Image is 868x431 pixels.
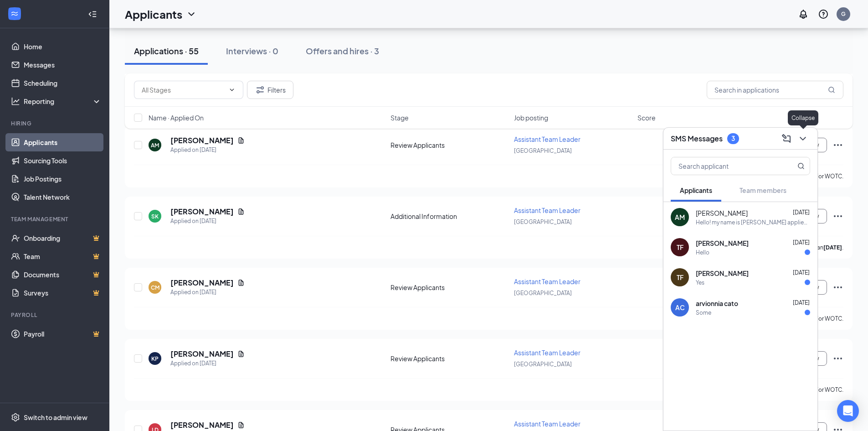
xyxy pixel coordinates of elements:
[390,113,409,122] span: Stage
[390,212,508,221] div: Additional Information
[24,188,102,206] a: Talent Network
[170,207,234,217] h5: [PERSON_NAME]
[832,211,843,222] svg: Ellipses
[696,208,748,218] span: [PERSON_NAME]
[10,9,19,18] svg: WorkstreamLogo
[24,37,102,56] a: Home
[151,141,159,149] div: AM
[170,288,245,297] div: Applied on [DATE]
[797,162,805,170] svg: MagnifyingGlass
[24,97,102,106] div: Reporting
[88,10,97,19] svg: Collapse
[696,279,704,286] div: Yes
[731,135,735,142] div: 3
[680,186,712,194] span: Applicants
[237,350,245,358] svg: Document
[24,229,102,247] a: OnboardingCrown
[793,239,810,246] span: [DATE]
[134,45,199,57] div: Applications · 55
[675,213,685,222] div: AM
[24,247,102,265] a: TeamCrown
[24,151,102,170] a: Sourcing Tools
[151,213,159,220] div: SK
[696,239,749,248] span: [PERSON_NAME]
[237,137,245,144] svg: Document
[781,133,792,144] svg: ComposeMessage
[142,85,225,95] input: All Stages
[170,349,234,359] h5: [PERSON_NAME]
[237,208,245,215] svg: Document
[170,278,234,288] h5: [PERSON_NAME]
[779,131,794,146] button: ComposeMessage
[514,277,580,286] span: Assistant Team Leader
[740,186,786,194] span: Team members
[306,45,379,57] div: Offers and hires · 3
[696,309,711,317] div: Some
[24,170,102,188] a: Job Postings
[677,243,683,252] div: TF
[514,206,580,214] span: Assistant Team Leader
[696,299,738,308] span: arvionnia cato
[24,284,102,302] a: SurveysCrown
[514,113,548,122] span: Job posting
[788,110,818,125] div: Collapse
[514,290,572,296] span: [GEOGRAPHIC_DATA]
[237,279,245,286] svg: Document
[151,355,159,363] div: KP
[696,249,709,256] div: Hello
[237,421,245,429] svg: Document
[228,86,236,93] svg: ChevronDown
[671,134,723,144] h3: SMS Messages
[707,81,843,99] input: Search in applications
[24,74,102,92] a: Scheduling
[125,6,182,22] h1: Applicants
[11,413,20,422] svg: Settings
[390,283,508,292] div: Review Applicants
[514,218,572,225] span: [GEOGRAPHIC_DATA]
[675,303,685,312] div: AC
[11,215,100,223] div: Team Management
[796,131,810,146] button: ChevronDown
[696,218,810,226] div: Hello! my name is [PERSON_NAME] applied [DATE] and I am in town currently, I was wondering if I c...
[696,269,749,278] span: [PERSON_NAME]
[151,284,159,291] div: CM
[170,135,234,145] h5: [PERSON_NAME]
[818,9,829,20] svg: QuestionInfo
[514,135,580,143] span: Assistant Team Leader
[797,133,808,144] svg: ChevronDown
[24,325,102,343] a: PayrollCrown
[11,311,100,319] div: Payroll
[671,157,779,175] input: Search applicant
[186,9,197,20] svg: ChevronDown
[514,361,572,368] span: [GEOGRAPHIC_DATA]
[11,97,20,106] svg: Analysis
[514,147,572,154] span: [GEOGRAPHIC_DATA]
[24,413,87,422] div: Switch to admin view
[793,209,810,216] span: [DATE]
[11,119,100,127] div: Hiring
[390,140,508,150] div: Review Applicants
[837,400,859,422] div: Open Intercom Messenger
[841,10,846,18] div: G
[226,45,278,57] div: Interviews · 0
[823,244,842,251] b: [DATE]
[793,299,810,306] span: [DATE]
[170,359,245,368] div: Applied on [DATE]
[24,56,102,74] a: Messages
[832,353,843,364] svg: Ellipses
[828,86,835,93] svg: MagnifyingGlass
[170,420,234,430] h5: [PERSON_NAME]
[514,420,580,428] span: Assistant Team Leader
[832,282,843,293] svg: Ellipses
[149,113,204,122] span: Name · Applied On
[170,145,245,155] div: Applied on [DATE]
[255,84,266,95] svg: Filter
[24,265,102,284] a: DocumentsCrown
[677,273,683,282] div: TF
[24,133,102,151] a: Applicants
[637,113,656,122] span: Score
[832,140,843,151] svg: Ellipses
[170,217,245,226] div: Applied on [DATE]
[247,81,293,99] button: Filter Filters
[793,269,810,276] span: [DATE]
